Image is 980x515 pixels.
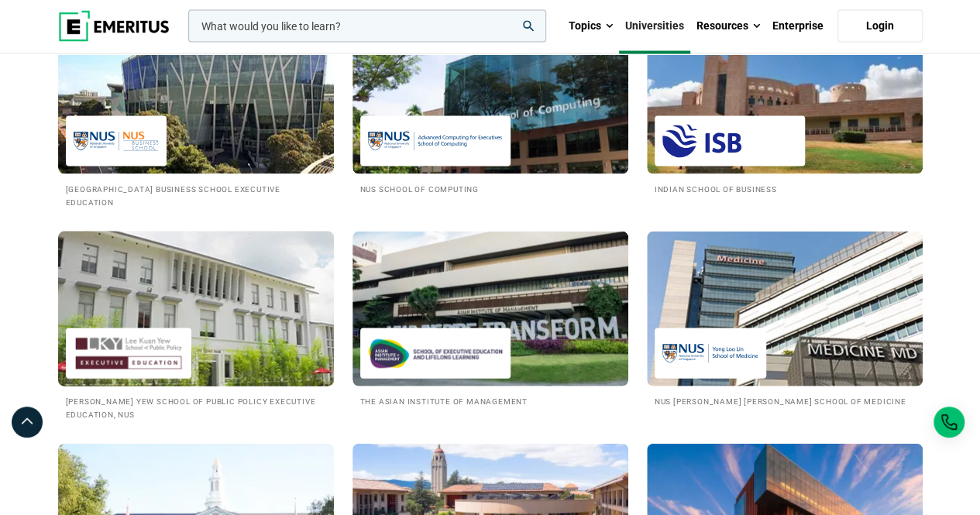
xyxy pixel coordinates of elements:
[44,224,348,394] img: Universities We Work With
[352,19,628,174] img: Universities We Work With
[647,19,923,174] img: Universities We Work With
[352,232,628,386] img: Universities We Work With
[74,336,184,371] img: Lee Kuan Yew School of Public Policy Executive Education, NUS
[66,182,326,208] h2: [GEOGRAPHIC_DATA] Business School Executive Education
[647,19,923,195] a: Universities We Work With Indian School of Business Indian School of Business
[368,336,503,371] img: Asian Institute of Management
[188,10,546,43] input: woocommerce-product-search-field-0
[368,124,503,159] img: NUS School of Computing
[655,182,915,195] h2: Indian School of Business
[360,394,621,407] h2: The Asian Institute of Management
[647,232,923,407] a: Universities We Work With NUS Yong Loo Lin School of Medicine NUS [PERSON_NAME] [PERSON_NAME] Sch...
[837,10,923,43] a: Login
[360,182,621,195] h2: NUS School of Computing
[647,232,923,386] img: Universities We Work With
[66,394,326,421] h2: [PERSON_NAME] Yew School of Public Policy Executive Education, NUS
[58,19,334,208] a: Universities We Work With National University of Singapore Business School Executive Education [G...
[58,232,334,421] a: Universities We Work With Lee Kuan Yew School of Public Policy Executive Education, NUS [PERSON_N...
[74,124,159,159] img: National University of Singapore Business School Executive Education
[662,124,797,159] img: Indian School of Business
[352,19,628,195] a: Universities We Work With NUS School of Computing NUS School of Computing
[662,336,758,371] img: NUS Yong Loo Lin School of Medicine
[655,394,915,407] h2: NUS [PERSON_NAME] [PERSON_NAME] School of Medicine
[58,19,334,174] img: Universities We Work With
[352,232,628,407] a: Universities We Work With Asian Institute of Management The Asian Institute of Management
